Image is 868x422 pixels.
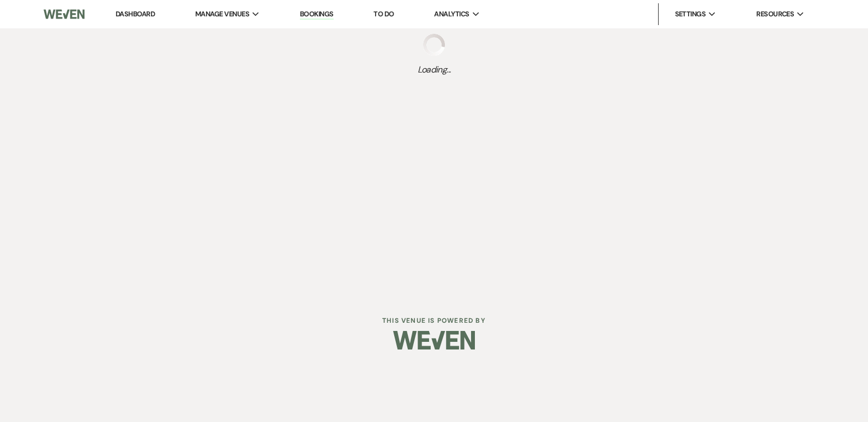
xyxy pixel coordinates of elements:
[675,9,706,20] span: Settings
[418,63,451,76] span: Loading...
[373,9,394,19] a: To Do
[116,9,155,19] a: Dashboard
[300,9,334,20] a: Bookings
[423,34,445,56] img: loading spinner
[44,3,85,26] img: Weven Logo
[195,9,249,20] span: Manage Venues
[756,9,794,20] span: Resources
[434,9,469,20] span: Analytics
[393,321,475,359] img: Weven Logo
